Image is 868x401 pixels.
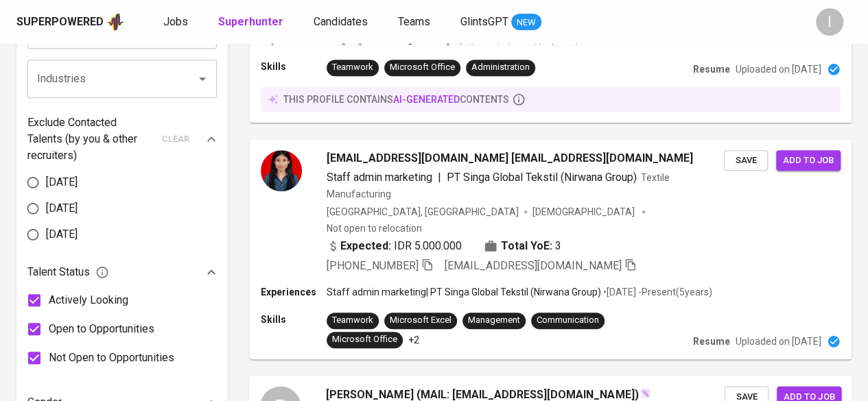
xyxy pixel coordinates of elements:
div: Exclude Contacted Talents (by you & other recruiters)clear [27,114,217,164]
span: Teams [398,15,430,28]
b: Superhunter [218,15,283,28]
span: | [438,169,441,186]
p: +2 [408,333,419,347]
span: Candidates [314,15,368,28]
span: Add to job [783,153,834,169]
span: PT Singa Global Tekstil (Nirwana Group) [447,171,637,184]
img: 96ed7268e52b9665684ad545cb8049ea.jpg [261,150,302,191]
a: Jobs [163,14,191,31]
p: Not open to relocation [327,221,422,235]
span: Open to Opportunities [49,321,154,337]
p: Resume [693,335,730,348]
span: AI-generated [393,94,460,105]
img: app logo [106,12,125,32]
p: Uploaded on [DATE] [736,62,821,76]
div: Superpowered [16,14,104,30]
span: Jobs [163,15,188,28]
div: Administration [471,61,530,74]
div: Communication [537,314,599,327]
b: Expected: [340,238,391,254]
span: NEW [511,16,541,29]
p: • [DATE] - Present ( 5 years ) [601,285,712,299]
a: Teams [398,14,433,31]
a: Superhunter [218,14,286,31]
div: [GEOGRAPHIC_DATA], [GEOGRAPHIC_DATA] [327,205,519,219]
div: Microsoft Office [332,333,397,346]
a: [EMAIL_ADDRESS][DOMAIN_NAME] [EMAIL_ADDRESS][DOMAIN_NAME]Staff admin marketing|PT Singa Global Te... [250,139,852,359]
p: Staff admin marketing | PT Singa Global Tekstil (Nirwana Group) [327,285,601,299]
p: Skills [261,60,327,73]
span: [DATE] [46,200,78,217]
p: Exclude Contacted Talents (by you & other recruiters) [27,114,154,164]
span: [PHONE_NUMBER] [327,259,419,272]
span: Talent Status [27,264,109,280]
div: Microsoft Excel [390,314,451,327]
p: Experiences [261,285,327,299]
div: I [816,8,843,36]
b: Total YoE: [501,238,552,254]
span: [DATE] [46,226,78,243]
div: Teamwork [332,61,373,74]
span: Staff admin marketing [327,171,432,184]
div: Management [468,314,520,327]
button: Save [724,150,768,171]
p: Resume [693,62,730,76]
span: Not Open to Opportunities [49,350,174,366]
span: Actively Looking [49,292,128,308]
a: Candidates [314,14,371,31]
img: magic_wand.svg [640,387,650,398]
button: Open [193,69,212,88]
div: Talent Status [27,258,217,286]
div: IDR 5.000.000 [327,238,462,254]
div: Teamwork [332,314,373,327]
button: Add to job [776,150,841,171]
div: Microsoft Office [390,61,455,74]
span: [DATE] [46,174,78,191]
p: this profile contains contents [283,93,509,106]
a: GlintsGPT NEW [460,14,541,31]
span: GlintsGPT [460,15,508,28]
span: 3 [555,238,561,254]
span: Textile Manufacturing [327,172,670,199]
span: [DEMOGRAPHIC_DATA] [532,205,637,219]
p: Skills [261,313,327,326]
p: Uploaded on [DATE] [736,335,821,348]
span: [EMAIL_ADDRESS][DOMAIN_NAME] [EMAIL_ADDRESS][DOMAIN_NAME] [327,150,693,167]
span: [EMAIL_ADDRESS][DOMAIN_NAME] [445,259,622,272]
a: Superpoweredapp logo [16,12,125,32]
span: Save [731,153,761,169]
